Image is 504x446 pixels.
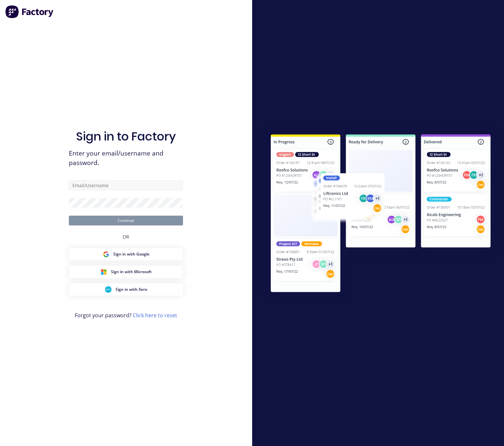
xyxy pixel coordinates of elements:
button: Microsoft Sign inSign in with Microsoft [69,266,183,278]
img: Xero Sign in [105,286,112,293]
img: Google Sign in [103,251,109,257]
img: Microsoft Sign in [100,269,107,275]
span: Enter your email/username and password. [69,149,183,168]
span: Sign in with Google [113,251,149,257]
button: Google Sign inSign in with Google [69,248,183,260]
span: Sign in with Xero [115,287,147,292]
span: Forgot your password? [75,311,177,319]
button: Continue [69,216,183,225]
button: Xero Sign inSign in with Xero [69,283,183,296]
span: Sign in with Microsoft [111,269,152,275]
div: OR [123,225,129,248]
img: Factory [5,5,54,18]
a: Click here to reset [133,312,177,319]
input: Email/Username [69,180,183,190]
h1: Sign in to Factory [76,129,176,143]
